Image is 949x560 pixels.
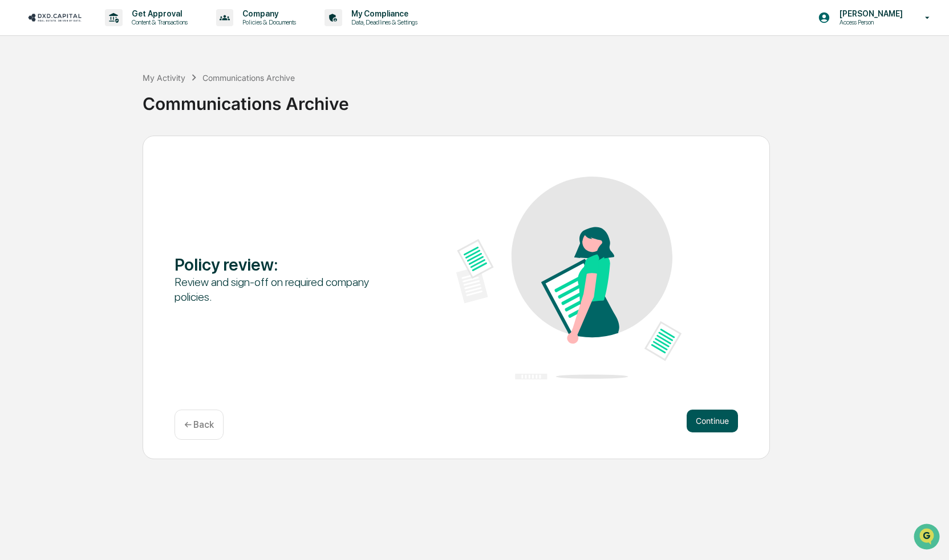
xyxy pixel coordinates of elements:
[83,144,92,153] div: 🗄️
[233,9,302,18] p: Company
[342,18,423,26] p: Data, Deadlines & Settings
[830,18,909,26] p: Access Person
[143,73,185,83] div: My Activity
[233,18,302,26] p: Policies & Documents
[194,90,208,104] button: Start new chat
[11,144,21,153] div: 🖐️
[11,87,32,107] img: 1746055101610-c473b297-6a78-478c-a979-82029cc54cd1
[7,138,78,159] a: 🖐️Preclearance
[143,84,943,114] div: Communications Archive
[11,23,208,42] p: How can we help?
[456,177,682,379] img: Policy review
[80,192,138,201] a: Powered byPylon
[11,166,21,175] div: 🔎
[123,18,193,26] p: Content & Transactions
[23,143,74,154] span: Preclearance
[23,165,72,176] span: Data Lookup
[78,138,146,159] a: 🗄️Attestations
[342,9,423,18] p: My Compliance
[39,87,187,98] div: Start new chat
[912,522,943,553] iframe: Open customer support
[202,73,295,83] div: Communications Archive
[123,9,193,18] p: Get Approval
[113,193,138,201] span: Pylon
[830,9,909,18] p: [PERSON_NAME]
[687,410,738,432] button: Continue
[175,275,400,304] div: Review and sign-off on required company policies.
[7,160,76,181] a: 🔎Data Lookup
[94,143,141,154] span: Attestations
[39,98,144,107] div: We're available if you need us!
[184,419,214,430] p: ← Back
[27,12,82,23] img: logo
[175,254,400,275] div: Policy review :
